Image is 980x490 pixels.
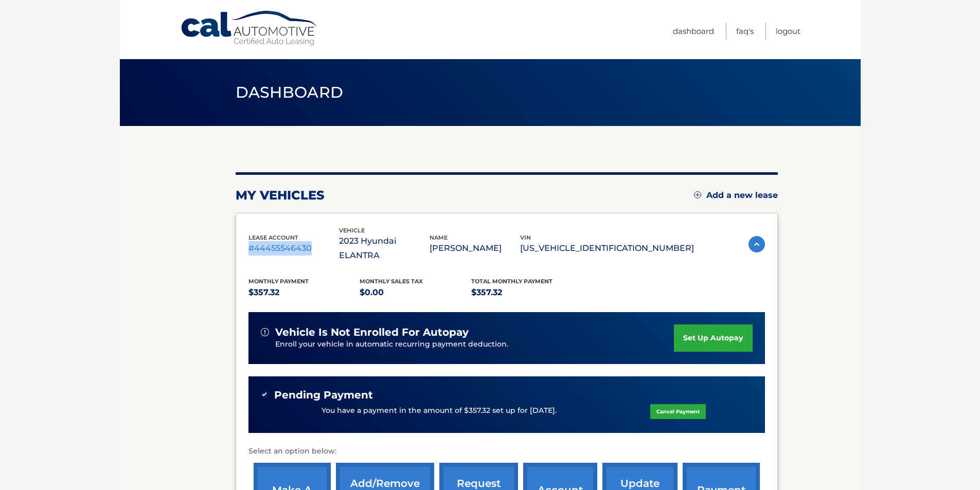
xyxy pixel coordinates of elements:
[749,236,765,252] img: accordion-active.svg
[275,339,674,350] p: Enroll your vehicle in automatic recurring payment deduction.
[520,241,694,256] p: [US_VEHICLE_IDENTIFICATION_NUMBER]
[360,285,471,300] p: $0.00
[471,278,553,285] span: Total Monthly Payment
[322,405,557,416] p: You have a payment in the amount of $357.32 set up for [DATE].
[673,23,714,40] a: Dashboard
[339,227,365,234] span: vehicle
[339,234,430,263] p: 2023 Hyundai ELANTRA
[275,326,469,339] span: vehicle is not enrolled for autopay
[360,278,423,285] span: Monthly sales Tax
[694,191,701,198] img: add.svg
[248,278,309,285] span: Monthly Payment
[236,188,325,203] h2: my vehicles
[248,241,339,256] p: #44455546430
[430,241,520,256] p: [PERSON_NAME]
[248,445,765,458] p: Select an option below:
[736,23,754,40] a: FAQ's
[674,324,752,352] a: set up autopay
[694,190,778,201] a: Add a new lease
[520,234,531,241] span: vin
[261,391,268,398] img: check-green.svg
[274,389,373,402] span: Pending Payment
[776,23,800,40] a: Logout
[650,404,706,419] a: Cancel Payment
[248,234,298,241] span: lease account
[248,285,360,300] p: $357.32
[180,10,319,47] a: Cal Automotive
[236,83,344,102] span: Dashboard
[471,285,583,300] p: $357.32
[430,234,448,241] span: name
[261,328,269,336] img: alert-white.svg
